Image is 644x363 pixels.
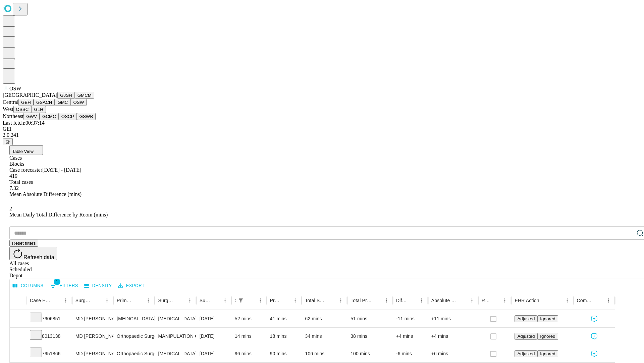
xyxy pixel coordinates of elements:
div: [MEDICAL_DATA] [117,310,151,327]
button: Adjusted [515,333,537,340]
div: 51 mins [351,310,389,327]
span: Central [3,99,18,105]
span: Last fetch: 00:37:14 [3,120,45,126]
div: Scheduled In Room Duration [235,298,235,303]
span: West [3,106,13,112]
span: 7.32 [9,185,19,191]
div: Absolute Difference [431,298,457,303]
div: 100 mins [351,345,389,362]
button: Table View [9,145,43,155]
div: Predicted In Room Duration [270,298,281,303]
div: 7951866 [30,345,69,362]
button: OSCP [59,113,77,120]
div: [DATE] [200,310,228,327]
div: 52 mins [235,310,263,327]
span: Reset filters [12,241,36,246]
span: Refresh data [23,254,54,260]
div: +6 mins [431,345,475,362]
button: OSSC [13,106,32,113]
div: Comments [577,298,594,303]
button: Density [83,281,114,291]
span: Mean Absolute Difference (mins) [9,191,82,197]
button: Menu [467,296,477,305]
div: 7906851 [30,310,69,327]
button: GLH [31,106,46,113]
button: GCMC [40,113,59,120]
button: Ignored [537,350,558,357]
div: 96 mins [235,345,263,362]
button: GBH [18,99,34,106]
div: Primary Service [117,298,133,303]
div: 8013138 [30,328,69,345]
button: GSWB [77,113,96,120]
button: Menu [220,296,230,305]
div: [MEDICAL_DATA] [MEDICAL_DATA] [158,345,193,362]
button: Menu [382,296,391,305]
div: 14 mins [235,328,263,345]
span: Ignored [540,316,555,321]
button: Sort [458,296,467,305]
button: Sort [134,296,144,305]
button: Expand [13,313,23,325]
button: Reset filters [9,240,38,247]
div: Surgeon Name [75,298,92,303]
div: Case Epic Id [30,298,51,303]
div: [DATE] [200,345,228,362]
div: 41 mins [270,310,299,327]
button: Sort [372,296,382,305]
button: Ignored [537,333,558,340]
button: Menu [604,296,613,305]
button: GMC [55,99,70,106]
button: Ignored [537,315,558,322]
button: Menu [417,296,426,305]
div: Total Predicted Duration [351,298,372,303]
button: Adjusted [515,350,537,357]
div: MD [PERSON_NAME] [75,345,110,362]
div: MD [PERSON_NAME] [75,310,110,327]
button: Menu [61,296,70,305]
button: Sort [176,296,185,305]
div: +4 mins [431,328,475,345]
div: 18 mins [270,328,299,345]
button: Sort [327,296,336,305]
div: 34 mins [305,328,344,345]
div: Surgery Name [158,298,175,303]
button: Menu [144,296,153,305]
button: Sort [52,296,61,305]
button: Sort [93,296,102,305]
div: -11 mins [396,310,425,327]
button: Menu [185,296,195,305]
button: Menu [562,296,572,305]
span: Adjusted [517,316,535,321]
span: Ignored [540,351,555,356]
button: Expand [13,331,23,342]
span: Adjusted [517,351,535,356]
span: Total cases [9,179,33,185]
div: Surgery Date [200,298,210,303]
div: 38 mins [351,328,389,345]
button: Sort [211,296,220,305]
div: EHR Action [515,298,539,303]
div: -6 mins [396,345,425,362]
button: Show filters [48,280,80,291]
button: Adjusted [515,315,537,322]
button: Export [116,281,146,291]
span: 2 [9,206,12,211]
span: Mean Daily Total Difference by Room (mins) [9,212,108,217]
div: Orthopaedic Surgery [117,345,151,362]
button: Sort [408,296,417,305]
span: [DATE] - [DATE] [42,167,81,173]
span: Adjusted [517,334,535,339]
span: 419 [9,173,17,179]
button: Select columns [11,281,45,291]
button: Menu [336,296,345,305]
div: GEI [3,126,641,132]
div: [MEDICAL_DATA] MUSCLE DEEP [158,310,193,327]
div: 2.0.241 [3,132,641,138]
div: +4 mins [396,328,425,345]
button: Sort [246,296,256,305]
span: Ignored [540,334,555,339]
span: Table View [12,149,34,154]
span: 1 [54,278,60,285]
button: @ [3,138,13,145]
